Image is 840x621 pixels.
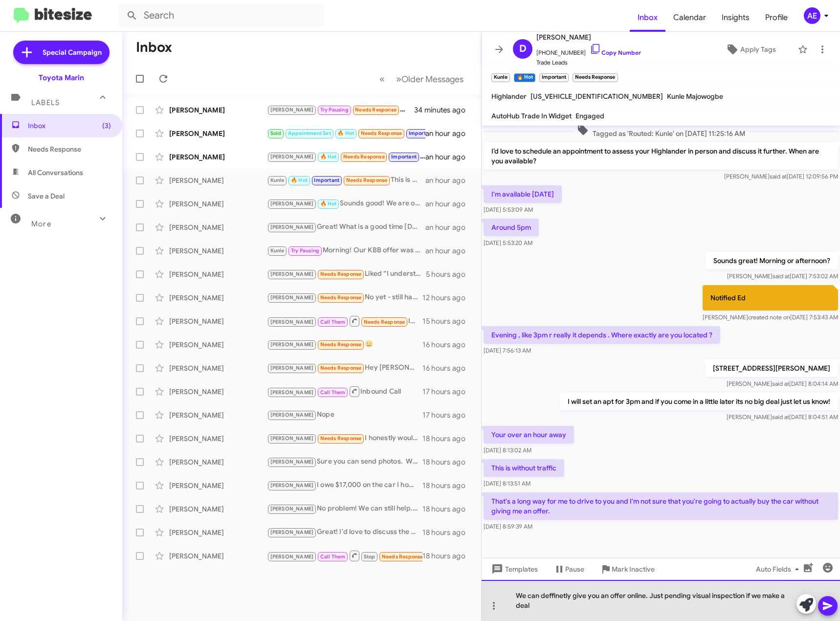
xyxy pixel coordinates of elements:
[426,269,473,279] div: 5 hours ago
[565,560,584,578] span: Pause
[748,560,811,578] button: Auto Fields
[102,121,111,131] span: (3)
[267,339,422,350] div: 😀
[415,105,473,115] div: 34 minutes ago
[267,409,422,421] div: Nope
[484,347,531,354] span: [DATE] 7:56:13 AM
[169,176,267,185] div: [PERSON_NAME]
[514,73,535,82] small: 🔥 Hot
[422,434,473,444] div: 18 hours ago
[169,269,267,279] div: [PERSON_NAME]
[484,185,562,203] p: I'm available [DATE]
[396,73,401,85] span: »
[320,294,362,301] span: Needs Response
[374,69,391,89] button: Previous
[379,73,385,85] span: «
[267,550,422,562] div: Not able to make 3 PM How about 6 PM? How late are you guys open tonight?
[770,173,787,180] span: said at
[320,341,362,348] span: Needs Response
[267,315,422,327] div: Inbound Call
[796,7,829,24] button: AE
[169,528,267,537] div: [PERSON_NAME]
[267,362,422,374] div: Hey [PERSON_NAME], No need to come by. I know what I want and have told [PERSON_NAME] a week ago ...
[748,313,790,321] span: created note on
[270,130,282,136] span: Sold
[491,73,510,82] small: Kunle
[320,389,346,396] span: Call Them
[425,222,473,232] div: an hour ago
[425,176,473,185] div: an hour ago
[270,482,314,488] span: [PERSON_NAME]
[484,446,531,454] span: [DATE] 8:13:02 AM
[169,340,267,350] div: [PERSON_NAME]
[425,129,473,138] div: an hour ago
[364,554,376,560] span: Stop
[291,247,319,254] span: Try Pausing
[422,481,473,490] div: 18 hours ago
[484,480,531,487] span: [DATE] 8:13:51 AM
[267,527,422,538] div: Great! I'd love to discuss the details with you. How about we schedule a time for you to visit th...
[355,107,397,113] span: Needs Response
[484,426,574,444] p: Your over an hour away
[489,560,538,578] span: Templates
[169,504,267,514] div: [PERSON_NAME]
[169,410,267,420] div: [PERSON_NAME]
[482,560,546,578] button: Templates
[374,69,469,89] nav: Page navigation example
[531,92,663,101] span: [US_VEHICLE_IDENTIFICATION_NUMBER]
[804,7,820,24] div: AE
[491,92,527,101] span: Highlander
[169,152,267,162] div: [PERSON_NAME]
[703,313,838,321] span: [PERSON_NAME] [DATE] 7:53:43 AM
[270,341,314,348] span: [PERSON_NAME]
[560,393,838,410] p: I will set an apt for 3pm and if you come in a little later its no big deal just let us know!
[169,199,267,209] div: [PERSON_NAME]
[270,506,314,512] span: [PERSON_NAME]
[13,41,110,64] a: Special Campaign
[390,69,469,89] button: Next
[346,177,388,183] span: Needs Response
[757,3,796,32] a: Profile
[28,144,111,154] span: Needs Response
[169,129,267,138] div: [PERSON_NAME]
[267,503,422,514] div: No problem! We can still help. Would you be able to visit our dealership during your next trip up...
[724,173,838,180] span: [PERSON_NAME] [DATE] 12:09:56 PM
[484,206,533,213] span: [DATE] 5:53:09 AM
[267,198,425,209] div: Sounds good! We are open from 8:30am to 8pm [DATE]. Just let us know if morning or afternoon woul...
[267,175,425,186] div: This is without traffic
[575,111,604,120] span: Engaged
[727,380,838,387] span: [PERSON_NAME] [DATE] 8:04:14 AM
[708,41,793,58] button: Apply Tags
[118,4,324,27] input: Search
[267,128,425,139] div: Hi! Sounds good 👍
[169,246,267,256] div: [PERSON_NAME]
[267,433,422,444] div: I honestly wouldn't want to waste your guys time. What would you normally offer for a 2020 with l...
[270,247,285,254] span: Kunle
[491,111,572,120] span: AutoHub Trade In Widget
[519,41,527,57] span: D
[270,200,314,207] span: [PERSON_NAME]
[573,124,749,138] span: Tagged as 'Routed: Kunle' on [DATE] 11:25:16 AM
[714,3,757,32] span: Insights
[270,529,314,535] span: [PERSON_NAME]
[270,154,314,160] span: [PERSON_NAME]
[267,245,425,256] div: Morning! Our KBB offer was $23,092! If you get chance to bring your Tesla in [DATE], we can try a...
[536,58,641,67] span: Trade Leads
[772,380,789,387] span: said at
[539,73,569,82] small: Important
[320,200,337,207] span: 🔥 Hot
[484,523,532,530] span: [DATE] 8:59:39 AM
[422,363,473,373] div: 16 hours ago
[169,481,267,490] div: [PERSON_NAME]
[291,177,308,183] span: 🔥 Hot
[270,389,314,396] span: [PERSON_NAME]
[630,3,665,32] a: Inbox
[667,92,723,101] span: Kunle Majowogbe
[314,177,339,183] span: Important
[343,154,385,160] span: Needs Response
[364,319,405,325] span: Needs Response
[484,239,532,246] span: [DATE] 5:53:20 AM
[422,551,473,561] div: 18 hours ago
